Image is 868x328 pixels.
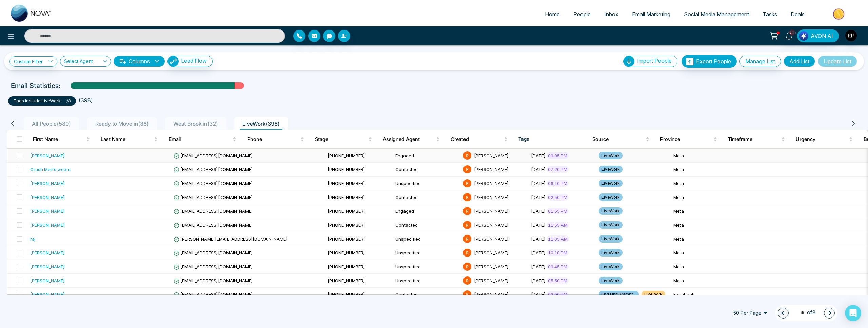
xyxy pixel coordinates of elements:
[383,135,435,143] span: Assigned Agent
[547,208,569,214] span: 01:55 PM
[756,8,784,21] a: Tasks
[531,222,546,228] span: [DATE]
[671,149,738,163] td: Meta
[642,291,665,298] span: LiveWork
[573,11,591,18] span: People
[393,190,460,204] td: Contacted
[30,166,71,173] div: Crush Men’s wears
[30,222,65,228] div: [PERSON_NAME]
[592,135,644,143] span: Source
[799,31,808,41] img: Lead Flow
[474,181,509,186] span: [PERSON_NAME]
[599,277,623,284] span: LiveWork
[474,278,509,283] span: [PERSON_NAME]
[474,194,509,200] span: [PERSON_NAME]
[763,11,777,18] span: Tasks
[797,29,839,42] button: AVON AI
[547,194,569,201] span: 02:50 PM
[599,263,623,270] span: LiveWork
[463,235,471,243] span: R
[531,250,546,255] span: [DATE]
[174,292,253,297] span: [EMAIL_ADDRESS][DOMAIN_NAME]
[328,264,365,269] span: [PHONE_NUMBER]
[547,291,569,298] span: 02:00 PM
[625,8,677,21] a: Email Marketing
[328,153,365,158] span: [PHONE_NUMBER]
[547,277,569,284] span: 05:50 PM
[11,81,60,91] p: Email Statistics:
[587,130,655,149] th: Source
[531,194,546,200] span: [DATE]
[463,165,471,173] span: R
[167,56,213,67] button: Lead Flow
[393,163,460,177] td: Contacted
[174,236,288,242] span: [PERSON_NAME][EMAIL_ADDRESS][DOMAIN_NAME]
[845,30,857,41] img: User Avatar
[545,11,560,18] span: Home
[547,249,569,256] span: 10:10 PM
[242,130,310,149] th: Phone
[677,8,756,21] a: Social Media Management
[671,288,738,302] td: Facebook
[30,180,65,187] div: [PERSON_NAME]
[599,193,623,201] span: LiveWork
[599,235,623,243] span: LiveWork
[168,56,179,67] img: Lead Flow
[671,190,738,204] td: Meta
[531,153,546,158] span: [DATE]
[547,263,569,270] span: 09:45 PM
[29,120,74,127] span: All People ( 580 )
[154,59,160,64] span: down
[328,194,365,200] span: [PHONE_NUMBER]
[531,278,546,283] span: [DATE]
[784,8,811,21] a: Deals
[174,153,253,158] span: [EMAIL_ADDRESS][DOMAIN_NAME]
[463,276,471,285] span: R
[728,135,780,143] span: Timeframe
[393,218,460,232] td: Contacted
[181,57,207,64] span: Lead Flow
[671,177,738,190] td: Meta
[30,152,65,159] div: [PERSON_NAME]
[165,56,213,67] a: Lead FlowLead Flow
[723,130,790,149] th: Timeframe
[463,179,471,187] span: R
[474,264,509,269] span: [PERSON_NAME]
[531,167,546,172] span: [DATE]
[93,120,152,127] span: Ready to Move in ( 36 )
[671,232,738,246] td: Meta
[531,292,546,297] span: [DATE]
[174,181,253,186] span: [EMAIL_ADDRESS][DOMAIN_NAME]
[174,278,253,283] span: [EMAIL_ADDRESS][DOMAIN_NAME]
[328,250,365,255] span: [PHONE_NUMBER]
[79,96,93,104] li: ( 398 )
[328,208,365,214] span: [PHONE_NUMBER]
[797,308,816,317] span: of 8
[791,11,805,18] span: Deals
[599,221,623,229] span: LiveWork
[597,8,625,21] a: Inbox
[531,236,546,242] span: [DATE]
[393,149,460,163] td: Engaged
[163,130,242,149] th: Email
[474,153,509,158] span: [PERSON_NAME]
[393,260,460,274] td: Unspecified
[599,152,623,159] span: LiveWork
[393,177,460,190] td: Unspecified
[101,135,153,143] span: Last Name
[9,56,57,67] a: Custom Filter
[547,235,569,242] span: 11:05 AM
[474,236,509,242] span: [PERSON_NAME]
[784,56,815,67] button: Add List
[671,246,738,260] td: Meta
[30,194,65,201] div: [PERSON_NAME]
[599,291,639,298] span: End Unit Brampt...
[328,222,365,228] span: [PHONE_NUMBER]
[538,8,567,21] a: Home
[660,135,712,143] span: Province
[671,260,738,274] td: Meta
[393,246,460,260] td: Unspecified
[310,130,377,149] th: Stage
[30,263,65,270] div: [PERSON_NAME]
[30,291,65,298] div: [PERSON_NAME]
